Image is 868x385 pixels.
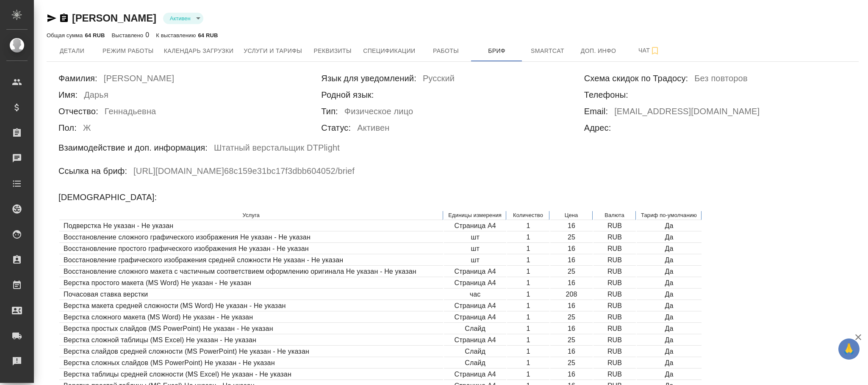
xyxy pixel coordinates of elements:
[312,46,353,56] span: Реквизиты
[637,324,702,334] td: Да
[59,278,443,289] td: Верстка простого макета (MS Word) Не указан - Не указан
[550,267,593,277] td: 25
[58,141,208,154] h6: Взаимодействие и доп. информация:
[103,46,154,56] span: Режим работы
[637,301,702,311] td: Да
[550,244,593,254] td: 16
[550,335,593,346] td: 25
[444,335,506,346] td: Страница А4
[59,346,443,357] td: Верстка слайдов средней сложности (MS PowerPoint) Не указан - Не указан
[444,255,506,266] td: шт
[578,46,619,56] span: Доп. инфо
[477,46,517,56] span: Бриф
[593,369,636,380] td: RUB
[58,190,157,204] h6: [DEMOGRAPHIC_DATA]:
[637,255,702,266] td: Да
[593,244,636,254] td: RUB
[593,346,636,357] td: RUB
[321,71,416,85] h6: Язык для уведомлений:
[637,312,702,323] td: Да
[444,358,506,368] td: Слайд
[444,301,506,311] td: Страница А4
[507,312,549,323] td: 1
[59,267,443,277] td: Восстановление сложного макета с частичным соответствием оформлению оригинала Не указан - Не указан
[637,232,702,243] td: Да
[637,335,702,346] td: Да
[164,46,234,56] span: Календарь загрузки
[214,141,340,157] h6: Штатный верстальщик DTPlight
[105,104,156,121] h6: Геннадьевна
[838,338,860,360] button: 🙏
[444,324,506,334] td: Слайд
[593,335,636,346] td: RUB
[593,232,636,243] td: RUB
[593,255,636,266] td: RUB
[444,244,506,254] td: шт
[637,278,702,289] td: Да
[550,312,593,323] td: 25
[614,104,760,121] h6: [EMAIL_ADDRESS][DOMAIN_NAME]
[637,346,702,357] td: Да
[47,32,85,38] p: Общая сумма
[593,278,636,289] td: RUB
[59,335,443,346] td: Верстка сложной таблицы (MS Excel) Не указан - Не указан
[59,221,443,231] td: Подверстка Не указан - Не указан
[59,232,443,243] td: Восстановление сложного графического изображения Не указан - Не указан
[584,104,608,118] h6: Email:
[637,267,702,277] td: Да
[59,13,69,23] button: Скопировать ссылку
[550,324,593,334] td: 16
[507,221,549,231] td: 1
[641,211,697,220] p: Тариф по-умолчанию
[58,104,98,118] h6: Отчество:
[104,71,174,88] h6: [PERSON_NAME]
[444,221,506,231] td: Страница А4
[64,211,438,220] p: Услуга
[593,221,636,231] td: RUB
[198,32,218,38] p: 64 RUB
[550,301,593,311] td: 16
[511,211,545,220] p: Количество
[637,358,702,368] td: Да
[444,289,506,300] td: час
[444,232,506,243] td: шт
[444,346,506,357] td: Слайд
[344,104,413,121] h6: Физическое лицо
[550,369,593,380] td: 16
[59,244,443,254] td: Восстановление простого графического изображения Не указан - Не указан
[444,312,506,323] td: Страница А4
[584,121,611,135] h6: Адрес:
[550,232,593,243] td: 25
[83,121,91,137] h6: Ж
[507,335,549,346] td: 1
[507,278,549,289] td: 1
[59,255,443,266] td: Восстановление графического изображения средней сложности Не указан - Не указан
[84,88,108,104] h6: Дарья
[637,244,702,254] td: Да
[59,312,443,323] td: Верстка сложного макета (MS Word) Не указан - Не указан
[593,301,636,311] td: RUB
[507,244,549,254] td: 1
[85,32,105,38] p: 64 RUB
[507,346,549,357] td: 1
[550,278,593,289] td: 16
[550,358,593,368] td: 25
[244,46,302,56] span: Услуги и тарифы
[593,358,636,368] td: RUB
[363,46,415,56] span: Спецификации
[112,32,146,38] p: Выставлено
[637,369,702,380] td: Да
[507,358,549,368] td: 1
[507,232,549,243] td: 1
[47,13,57,23] button: Скопировать ссылку для ЯМессенджера
[550,221,593,231] td: 16
[444,267,506,277] td: Страница А4
[842,340,856,358] span: 🙏
[527,46,568,56] span: Smartcat
[550,289,593,300] td: 208
[507,255,549,266] td: 1
[112,30,150,40] div: 0
[321,104,338,118] h6: Тип:
[593,267,636,277] td: RUB
[593,312,636,323] td: RUB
